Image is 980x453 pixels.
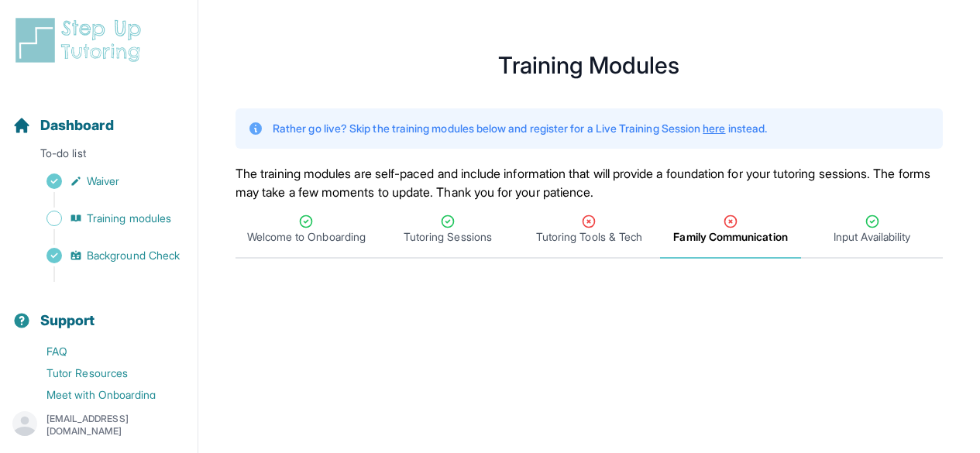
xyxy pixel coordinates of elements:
button: [EMAIL_ADDRESS][DOMAIN_NAME] [12,411,185,439]
span: Support [40,310,95,331]
a: Meet with Onboarding Support [12,384,198,421]
nav: Tabs [236,201,943,259]
a: Tutor Resources [12,362,198,384]
p: Rather go live? Skip the training modules below and register for a Live Training Session instead. [273,121,767,136]
button: Dashboard [6,90,191,142]
a: Dashboard [12,115,114,136]
span: Tutoring Sessions [404,229,492,245]
a: Training modules [12,208,198,229]
p: [EMAIL_ADDRESS][DOMAIN_NAME] [46,413,185,438]
span: Tutoring Tools & Tech [536,229,642,245]
img: logo [12,15,150,65]
span: Welcome to Onboarding [247,229,366,245]
a: Waiver [12,170,198,192]
span: Background Check [87,248,180,263]
a: Background Check [12,245,198,266]
p: To-do list [6,146,191,167]
p: The training modules are self-paced and include information that will provide a foundation for yo... [236,164,943,201]
h1: Training Modules [236,56,943,74]
span: Dashboard [40,115,114,136]
button: Support [6,285,191,338]
a: FAQ [12,341,198,362]
a: here [703,122,725,135]
span: Input Availability [834,229,910,245]
span: Family Communication [673,229,787,245]
span: Training modules [87,211,171,226]
span: Waiver [87,173,119,189]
